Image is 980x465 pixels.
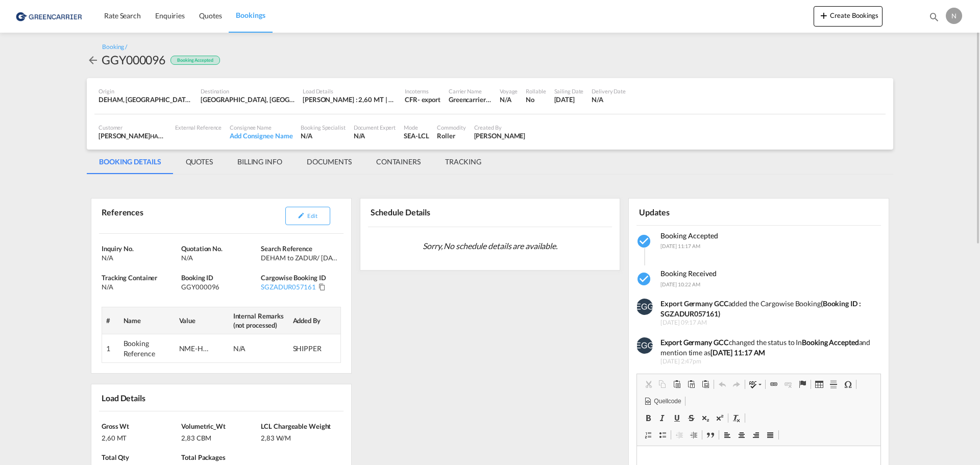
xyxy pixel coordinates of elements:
div: DEHAM to ZADUR/ 22 September, 2025 [261,253,338,262]
md-icon: Click to Copy [318,283,326,290]
strong: (Booking ID : SGZADUR057161) [660,299,861,318]
a: Link einfügen/editieren (Strg+K) [767,378,781,391]
th: Added By [289,307,341,334]
span: Booking Received [660,269,717,278]
span: LCL Chargeable Weight [261,422,331,430]
div: Booking Specialist [301,124,345,131]
b: Export Germany GCC [660,338,728,347]
md-icon: icon-arrow-left [87,54,99,66]
div: No [526,95,546,104]
div: CFR [405,95,418,104]
span: Booking Accepted [660,231,718,240]
md-icon: icon-pencil [298,212,305,219]
th: Value [175,307,229,334]
md-icon: icon-magnify [928,11,940,22]
a: Rückgängig (Strg+Z) [715,378,729,391]
div: added the Cargowise Booking [660,299,873,319]
md-pagination-wrapper: Use the left and right arrow keys to navigate between tabs [87,150,494,174]
a: Einzug verkleinern [672,428,687,442]
div: Rollable [526,87,546,95]
th: Internal Remarks (not processed) [229,307,289,334]
span: Sorry, No schedule details are available. [419,236,561,256]
div: Nicole Meyer [474,131,526,140]
a: Quellcode [641,395,684,408]
a: Wiederherstellen (Strg+Y) [729,378,744,391]
td: Booking Reference [119,334,175,363]
div: SEA-LCL [404,131,429,140]
div: Destination [201,87,295,95]
span: Volumetric_Wt [181,422,226,430]
span: Edit [307,212,317,219]
a: Einfügen (Strg+V) [670,378,684,391]
a: Zitatblock [703,428,718,442]
div: changed the status to In and mention time as [660,337,873,357]
span: [DATE] 11:17 AM [660,243,700,249]
span: Inquiry No. [102,244,134,253]
div: N/A [500,95,518,104]
span: Quotation No. [181,244,223,253]
div: N/A [354,131,396,140]
span: Search Reference [261,244,312,253]
div: SGZADUR057161 [261,282,316,291]
div: Commodity [437,124,465,131]
div: NME-HAM-DUR [179,344,210,354]
span: [DATE] 2:47pm [660,357,873,366]
div: - export [418,95,440,104]
div: N/A [301,131,345,140]
b: [DATE] 11:17 AM [710,348,766,357]
div: [PERSON_NAME] : 2,60 MT | Volumetric Wt : 2,83 CBM | Chargeable Wt : 2,83 W/M [303,95,397,104]
md-tab-item: CONTAINERS [364,150,433,174]
span: Total Packages [181,453,226,461]
div: 22 Sep 2025 [554,95,584,104]
a: Blocksatz [763,428,777,442]
a: Tiefgestellt [698,411,713,425]
div: N/A [102,253,179,262]
a: Unterstrichen (Strg+U) [670,411,684,425]
a: Kopieren (Strg+C) [655,378,670,391]
div: N [946,8,962,24]
div: N/A [233,344,264,354]
a: Liste [655,428,670,442]
a: Kursiv (Strg+I) [655,411,670,425]
a: Nummerierte Liste einfügen/entfernen [641,428,655,442]
span: Quellcode [652,397,681,406]
a: Sonderzeichen einfügen [841,378,855,391]
img: Hp5owzAAAAAElFTkSuQmCC [636,299,653,315]
div: Booking / [102,43,127,52]
a: Durchgestrichen [684,411,698,425]
button: icon-plus 400-fgCreate Bookings [814,6,883,27]
div: Load Details [303,87,397,95]
a: Einzug vergrößern [687,428,701,442]
md-icon: icon-checkbox-marked-circle [636,233,653,250]
img: 1378a7308afe11ef83610d9e779c6b34.png [15,5,84,28]
td: SHIPPER [289,334,341,363]
div: References [99,203,219,229]
span: Quotes [199,11,222,20]
a: Ausschneiden (Strg+X) [641,378,655,391]
a: Rechtsbündig [749,428,763,442]
div: Schedule Details [368,203,488,222]
a: Formatierung entfernen [729,411,744,425]
b: Booking Accepted [802,338,859,347]
a: Aus Word einfügen [698,378,713,391]
div: 2,83 W/M [261,431,338,443]
img: Hp5owzAAAAAElFTkSuQmCC [636,337,653,354]
div: ZADUR, Durban, South Africa, Southern Africa, Africa [201,95,295,104]
span: Enquiries [155,11,185,20]
div: [PERSON_NAME] [99,131,167,140]
div: GGY000096 [102,52,165,68]
md-icon: icon-plus 400-fg [818,9,830,21]
a: Tabelle [812,378,826,391]
div: Created By [474,124,526,131]
div: Greencarrier Consolidators [449,95,492,104]
div: 2,83 CBM [181,431,258,443]
a: Rechtschreibprüfung während der Texteingabe (SCAYT) [746,378,764,391]
div: Mode [404,124,429,131]
th: # [102,307,119,334]
div: N/A [102,282,179,291]
md-icon: icon-checkbox-marked-circle [636,271,653,287]
div: DEHAM, Hamburg, Germany, Western Europe, Europe [99,95,192,104]
span: Cargowise Booking ID [261,274,326,282]
th: Name [119,307,175,334]
button: icon-pencilEdit [285,207,330,225]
